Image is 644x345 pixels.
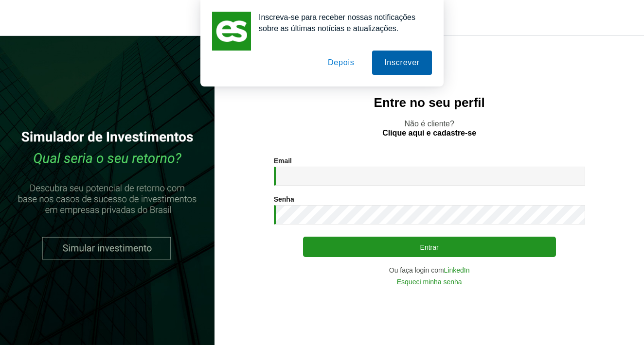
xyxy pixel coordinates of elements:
button: Entrar [303,237,556,257]
label: Email [274,157,292,164]
div: Ou faça login com [274,267,585,274]
h2: Entre no seu perfil [234,96,625,110]
a: Clique aqui e cadastre-se [382,129,476,137]
button: Depois [316,51,367,75]
p: Não é cliente? [234,119,625,138]
label: Senha [274,196,294,203]
a: Esqueci minha senha [397,278,462,285]
button: Inscrever [372,51,432,75]
a: LinkedIn [444,267,470,274]
div: Inscreva-se para receber nossas notificações sobre as últimas notícias e atualizações. [251,12,432,34]
img: notification icon [212,12,251,51]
